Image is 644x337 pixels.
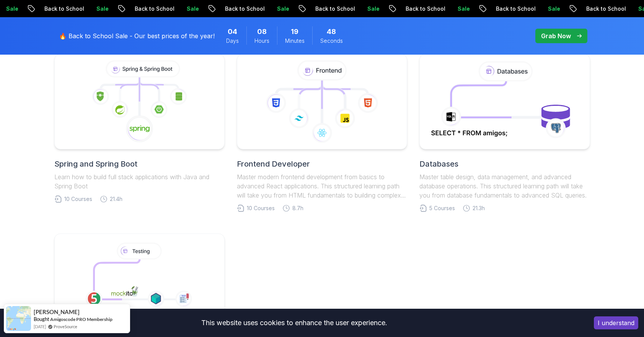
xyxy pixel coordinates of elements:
span: 48 Seconds [327,26,336,37]
a: ProveSource [54,323,77,330]
p: Sale [67,5,91,13]
span: 10 Courses [64,195,92,203]
p: Sale [428,5,452,13]
span: 10 Courses [247,204,275,212]
span: [PERSON_NAME] [34,309,80,315]
span: 8.7h [292,204,303,212]
p: Back to School [105,5,157,13]
img: provesource social proof notification image [6,306,31,331]
a: Frontend DeveloperMaster modern frontend development from basics to advanced React applications. ... [237,54,407,212]
h2: Frontend Developer [237,159,407,169]
span: Hours [254,37,269,45]
div: This website uses cookies to enhance the user experience. [6,314,582,331]
span: 5 Courses [429,204,455,212]
h2: Databases [419,159,590,169]
p: Sale [608,5,633,13]
p: 🔥 Back to School Sale - Our best prices of the year! [59,31,215,41]
p: Back to School [466,5,518,13]
span: 4 Days [228,26,237,37]
p: Back to School [556,5,608,13]
p: Back to School [376,5,428,13]
a: DatabasesMaster table design, data management, and advanced database operations. This structured ... [419,54,590,212]
h2: Spring and Spring Boot [54,159,225,169]
span: 21.3h [473,204,485,212]
p: Sale [337,5,362,13]
span: 19 Minutes [291,26,298,37]
span: Minutes [285,37,305,45]
button: Accept cookies [594,316,638,329]
p: Sale [518,5,543,13]
p: Back to School [195,5,247,13]
span: 8 Hours [257,26,267,37]
p: Grab Now [541,31,571,41]
p: Sale [247,5,272,13]
p: Back to School [285,5,337,13]
p: Learn how to build full stack applications with Java and Spring Boot [54,172,225,191]
p: Back to School [15,5,67,13]
span: [DATE] [34,323,46,330]
span: Bought [34,316,49,322]
span: Days [226,37,239,45]
span: 21.4h [110,195,122,203]
p: Master modern frontend development from basics to advanced React applications. This structured le... [237,172,407,200]
a: Amigoscode PRO Membership [50,316,112,322]
p: Master table design, data management, and advanced database operations. This structured learning ... [419,172,590,200]
p: Sale [157,5,181,13]
span: Seconds [320,37,343,45]
a: Spring and Spring BootLearn how to build full stack applications with Java and Spring Boot10 Cour... [54,54,225,203]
